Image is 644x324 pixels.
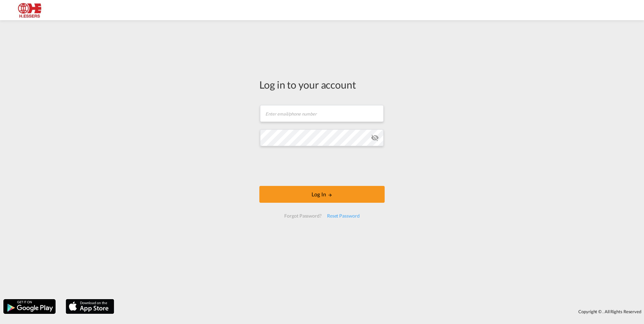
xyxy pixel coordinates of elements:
[324,210,362,222] div: Reset Password
[271,153,373,179] iframe: reCAPTCHA
[260,105,384,122] input: Enter email/phone number
[282,210,324,222] div: Forgot Password?
[259,77,385,92] div: Log in to your account
[118,306,644,317] div: Copyright © . All Rights Reserved
[65,298,115,315] img: apple.png
[259,186,385,203] button: LOGIN
[10,3,56,18] img: 690005f0ba9d11ee90968bb23dcea500.JPG
[371,134,379,142] md-icon: icon-eye-off
[3,298,56,315] img: google.png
